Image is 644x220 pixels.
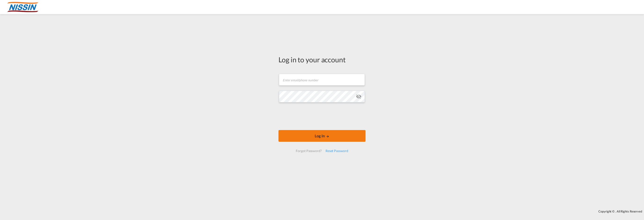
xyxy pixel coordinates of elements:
[324,147,350,155] div: Reset Password
[278,55,366,64] div: Log in to your account
[286,107,358,125] iframe: reCAPTCHA
[356,94,362,99] md-icon: icon-eye-off
[278,130,366,142] button: LOGIN
[279,74,365,86] input: Enter email/phone number
[294,147,323,155] div: Forgot Password?
[7,2,39,12] img: 485da9108dca11f0a63a77e390b9b49c.jpg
